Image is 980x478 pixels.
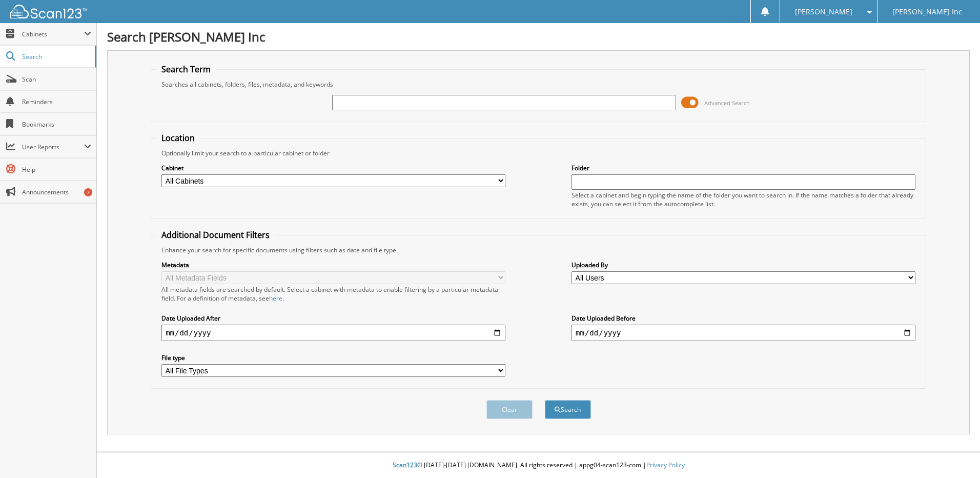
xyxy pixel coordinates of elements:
[571,325,915,341] input: end
[892,9,962,15] span: [PERSON_NAME] Inc
[704,99,750,107] span: Advanced Search
[156,149,921,157] div: Optionally limit your search to a particular cabinet or folder
[10,5,87,18] img: scan123-logo-white.svg
[161,285,505,303] div: All metadata fields are searched by default. Select a cabinet with metadata to enable filtering b...
[161,261,505,269] label: Metadata
[156,229,275,241] legend: Additional Document Filters
[84,188,92,196] div: 7
[571,191,915,208] div: Select a cabinet and begin typing the name of the folder you want to search in. If the name match...
[571,314,915,323] label: Date Uploaded Before
[161,314,505,323] label: Date Uploaded After
[795,9,852,15] span: [PERSON_NAME]
[22,52,90,61] span: Search
[22,120,91,129] span: Bookmarks
[161,353,505,362] label: File type
[97,453,980,478] div: © [DATE]-[DATE] [DOMAIN_NAME]. All rights reserved | appg04-scan123-com |
[161,325,505,341] input: start
[156,80,921,89] div: Searches all cabinets, folders, files, metadata, and keywords
[22,30,84,38] span: Cabinets
[571,261,915,269] label: Uploaded By
[486,400,533,419] button: Clear
[545,400,591,419] button: Search
[646,461,685,469] a: Privacy Policy
[107,28,970,45] h1: Search [PERSON_NAME] Inc
[22,75,91,84] span: Scan
[393,461,417,469] span: Scan123
[156,246,921,254] div: Enhance your search for specific documents using filters such as date and file type.
[571,164,915,172] label: Folder
[22,143,84,151] span: User Reports
[22,165,91,174] span: Help
[156,132,200,144] legend: Location
[269,294,282,303] a: here
[22,97,91,106] span: Reminders
[156,64,216,75] legend: Search Term
[161,164,505,172] label: Cabinet
[22,188,91,196] span: Announcements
